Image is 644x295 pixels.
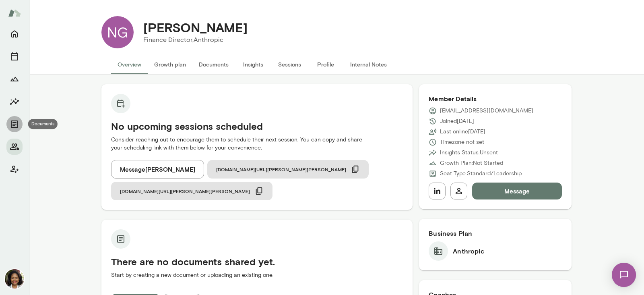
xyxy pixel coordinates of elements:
[143,20,248,35] h4: [PERSON_NAME]
[440,159,503,167] p: Growth Plan: Not Started
[271,55,308,74] button: Sessions
[440,170,522,178] p: Seat Type: Standard/Leadership
[111,255,403,268] h5: There are no documents shared yet.
[6,26,23,42] button: Home
[143,35,248,45] p: Finance Director, Anthropic
[111,182,272,200] button: [DOMAIN_NAME][URL][PERSON_NAME][PERSON_NAME]
[8,5,21,21] img: Mento
[148,55,192,74] button: Growth plan
[344,55,393,74] button: Internal Notes
[192,55,235,74] button: Documents
[111,160,204,179] button: Message[PERSON_NAME]
[111,55,148,74] button: Overview
[28,119,58,129] div: Documents
[472,183,562,199] button: Message
[453,246,484,256] h6: Anthropic
[308,55,344,74] button: Profile
[6,161,23,177] button: Client app
[6,139,23,155] button: Members
[429,94,562,104] h6: Member Details
[440,138,484,146] p: Timezone not set
[111,120,403,133] h5: No upcoming sessions scheduled
[6,93,23,110] button: Insights
[6,48,23,64] button: Sessions
[6,116,23,132] button: Documents
[440,128,485,136] p: Last online [DATE]
[429,229,562,238] h6: Business Plan
[440,117,474,125] p: Joined [DATE]
[5,269,24,289] img: Cheryl Mills
[120,188,250,194] span: [DOMAIN_NAME][URL][PERSON_NAME][PERSON_NAME]
[111,271,403,279] p: Start by creating a new document or uploading an existing one.
[101,16,134,48] div: NG
[235,55,271,74] button: Insights
[440,107,533,115] p: [EMAIL_ADDRESS][DOMAIN_NAME]
[111,136,403,152] p: Consider reaching out to encourage them to schedule their next session. You can copy and share yo...
[6,71,23,87] button: Growth Plan
[216,166,346,172] span: [DOMAIN_NAME][URL][PERSON_NAME][PERSON_NAME]
[207,160,369,179] button: [DOMAIN_NAME][URL][PERSON_NAME][PERSON_NAME]
[440,149,498,157] p: Insights Status: Unsent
